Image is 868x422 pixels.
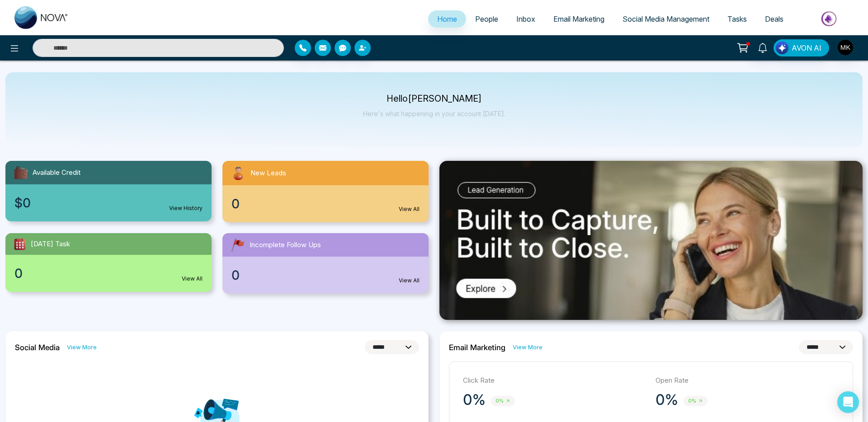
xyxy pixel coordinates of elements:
[656,375,839,386] p: Open Rate
[838,40,853,55] img: User Avatar
[776,42,788,54] img: Lead Flow
[774,39,829,56] button: AVON AI
[250,168,286,178] span: New Leads
[217,233,434,294] a: Incomplete Follow Ups0View All
[363,110,505,117] p: Here's what happening in your account [DATE].
[792,42,821,53] span: AVON AI
[491,396,515,406] span: 0%
[463,375,646,386] p: Click Rate
[250,240,321,250] span: Incomplete Follow Ups
[14,193,31,212] span: $0
[718,10,756,28] a: Tasks
[837,391,859,413] div: Open Intercom Messenger
[463,391,486,409] p: 0%
[363,95,505,103] p: Hello [PERSON_NAME]
[797,9,863,29] img: Market-place.gif
[13,237,27,251] img: todayTask.svg
[475,14,498,23] span: People
[756,10,793,28] a: Deals
[182,275,203,283] a: View All
[13,164,29,181] img: availableCredit.svg
[449,343,505,352] h2: Email Marketing
[67,343,97,352] a: View More
[14,264,23,283] span: 0
[623,14,709,23] span: Social Media Management
[613,10,718,28] a: Social Media Management
[437,14,457,23] span: Home
[169,204,203,212] a: View History
[399,277,420,285] a: View All
[14,6,69,29] img: Nova CRM Logo
[765,14,783,23] span: Deals
[544,10,613,28] a: Email Marketing
[231,194,240,213] span: 0
[15,343,60,352] h2: Social Media
[230,237,246,253] img: followUps.svg
[507,10,544,28] a: Inbox
[33,168,80,178] span: Available Credit
[230,164,247,182] img: newLeads.svg
[466,10,507,28] a: People
[727,14,747,23] span: Tasks
[428,10,466,28] a: Home
[439,161,863,320] img: .
[231,266,240,285] span: 0
[31,239,70,249] span: [DATE] Task
[516,14,535,23] span: Inbox
[513,343,542,352] a: View More
[217,161,434,222] a: New Leads0View All
[656,391,678,409] p: 0%
[684,396,708,406] span: 0%
[399,205,420,213] a: View All
[553,14,604,23] span: Email Marketing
